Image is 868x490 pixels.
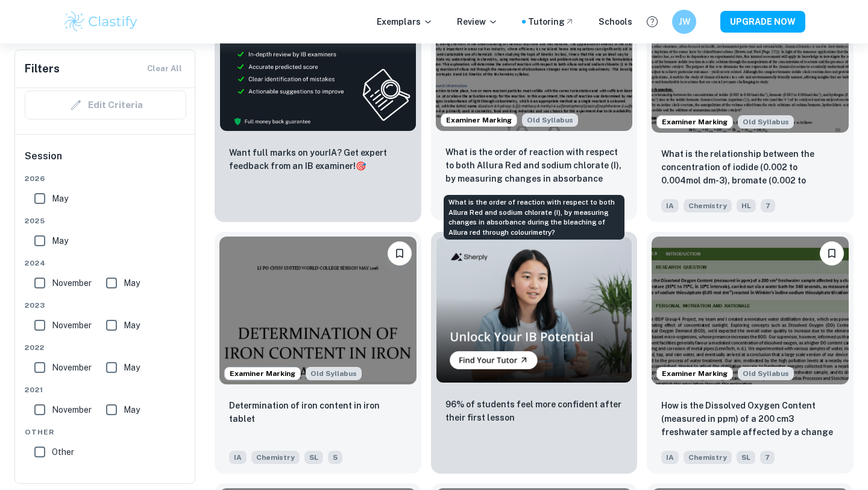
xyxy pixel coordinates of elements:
[219,237,417,384] img: Chemistry IA example thumbnail: Determination of iron content in iron ta
[25,427,186,437] span: Other
[738,367,794,380] span: Old Syllabus
[25,60,60,77] h6: Filters
[436,237,633,383] img: Thumbnail
[684,451,732,464] span: Chemistry
[657,368,732,379] span: Examiner Marking
[441,115,517,126] span: Examiner Marking
[52,276,92,290] span: November
[522,113,578,127] span: Old Syllabus
[661,451,679,464] span: IA
[124,276,140,290] span: May
[522,113,578,127] div: Starting from the May 2025 session, the Chemistry IA requirements have changed. It's OK to refer ...
[444,195,624,240] div: What is the order of reaction with respect to both Allura Red and sodium chlorate (I), by measuri...
[52,361,92,374] span: November
[738,367,794,380] div: Starting from the May 2025 session, the Chemistry IA requirements have changed. It's OK to refer ...
[25,91,186,119] div: Criteria filters are unavailable when searching by topic
[52,445,74,459] span: Other
[647,232,854,474] a: Examiner MarkingStarting from the May 2025 session, the Chemistry IA requirements have changed. I...
[672,10,696,34] button: JW
[52,319,92,332] span: November
[328,451,342,464] span: 5
[760,451,775,464] span: 7
[388,241,412,266] button: Bookmark
[52,192,68,205] span: May
[445,398,623,424] p: 96% of students feel more confident after their first lesson
[306,367,362,380] span: Old Syllabus
[25,149,186,173] h6: Session
[661,199,679,212] span: IA
[215,232,421,474] a: Examiner MarkingStarting from the May 2025 session, the Chemistry IA requirements have changed. I...
[124,361,140,374] span: May
[642,11,662,32] button: Help and Feedback
[820,241,844,266] button: Bookmark
[356,161,366,171] span: 🎯
[304,451,323,464] span: SL
[599,15,632,28] a: Schools
[25,258,186,269] span: 2024
[678,15,691,28] h6: JW
[657,116,732,127] span: Examiner Marking
[63,10,139,34] img: Clastify logo
[229,399,407,425] p: Determination of iron content in iron tablet
[225,368,300,379] span: Examiner Marking
[25,342,186,353] span: 2022
[251,451,300,464] span: Chemistry
[445,145,623,186] p: What is the order of reaction with respect to both Allura Red and sodium chlorate (I), by measuri...
[652,237,849,384] img: Chemistry IA example thumbnail: How is the Dissolved Oxygen Content (mea
[124,319,140,332] span: May
[306,367,362,380] div: Starting from the May 2025 session, the Chemistry IA requirements have changed. It's OK to refer ...
[52,403,92,416] span: November
[661,399,839,440] p: How is the Dissolved Oxygen Content (measured in ppm) of a 200 cm3 freshwater sample affected by ...
[528,15,574,28] a: Tutoring
[738,115,794,129] div: Starting from the May 2025 session, the Chemistry IA requirements have changed. It's OK to refer ...
[25,215,186,226] span: 2025
[457,15,498,28] p: Review
[25,384,186,395] span: 2021
[661,147,839,188] p: What is the relationship between the concentration of iodide (0.002 to 0.004mol dm-3), bromate (0...
[25,173,186,184] span: 2026
[737,199,756,212] span: HL
[124,403,140,416] span: May
[431,232,638,474] a: Thumbnail96% of students feel more confident after their first lesson
[229,451,247,464] span: IA
[720,11,805,33] button: UPGRADE NOW
[229,146,407,173] p: Want full marks on your IA ? Get expert feedback from an IB examiner!
[737,451,755,464] span: SL
[52,234,68,247] span: May
[377,15,433,28] p: Exemplars
[25,300,186,311] span: 2023
[761,199,775,212] span: 7
[684,199,732,212] span: Chemistry
[738,115,794,129] span: Old Syllabus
